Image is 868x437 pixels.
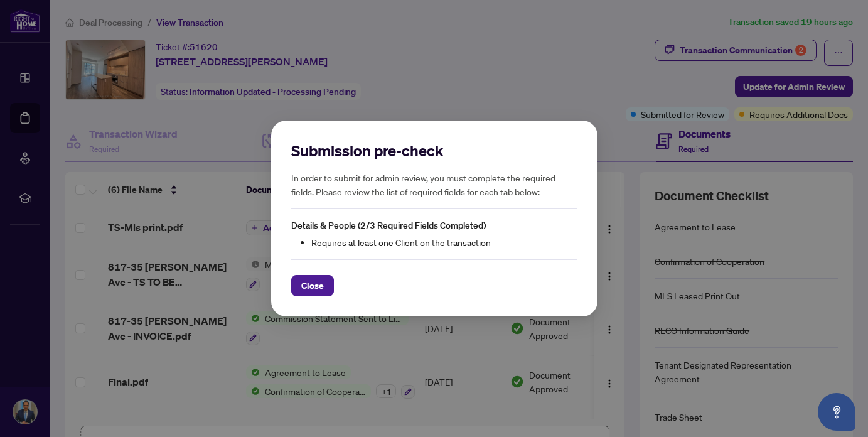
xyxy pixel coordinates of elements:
button: Open asap [818,393,855,431]
li: Requires at least one Client on the transaction [311,235,577,249]
span: Details & People (2/3 Required Fields Completed) [291,220,486,231]
h5: In order to submit for admin review, you must complete the required fields. Please review the lis... [291,171,577,198]
span: Close [301,276,324,296]
button: Close [291,275,334,296]
h2: Submission pre-check [291,141,577,161]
